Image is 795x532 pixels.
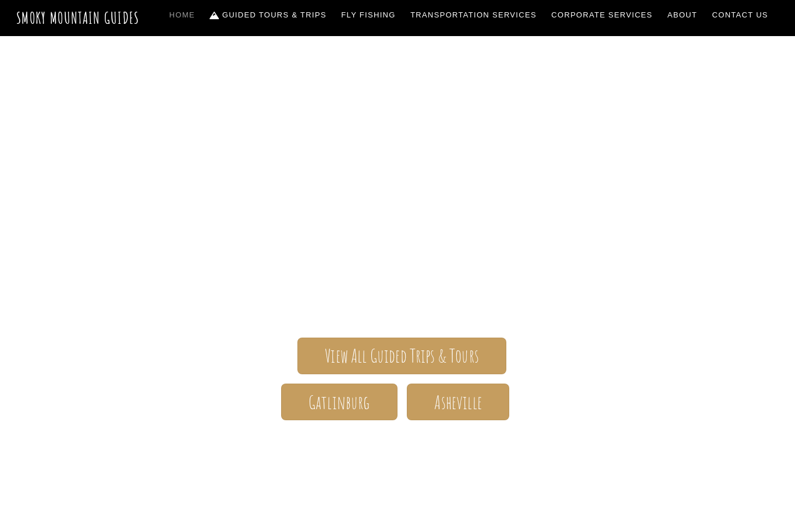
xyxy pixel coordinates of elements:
span: Smoky Mountain Guides [60,155,735,213]
a: View All Guided Trips & Tours [297,338,506,374]
a: Guided Tours & Trips [205,3,331,27]
a: About [663,3,702,27]
a: Corporate Services [547,3,658,27]
h1: Your adventure starts here. [60,439,735,467]
span: The ONLY one-stop, full Service Guide Company for the Gatlinburg and [GEOGRAPHIC_DATA] side of th... [60,213,735,303]
a: Asheville [407,384,509,420]
a: Fly Fishing [337,3,400,27]
span: Gatlinburg [308,396,370,409]
span: View All Guided Trips & Tours [325,350,479,362]
a: Smoky Mountain Guides [16,8,140,27]
a: Contact Us [708,3,773,27]
span: Asheville [434,396,481,409]
a: Home [165,3,200,27]
a: Transportation Services [406,3,541,27]
a: Gatlinburg [281,384,397,420]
